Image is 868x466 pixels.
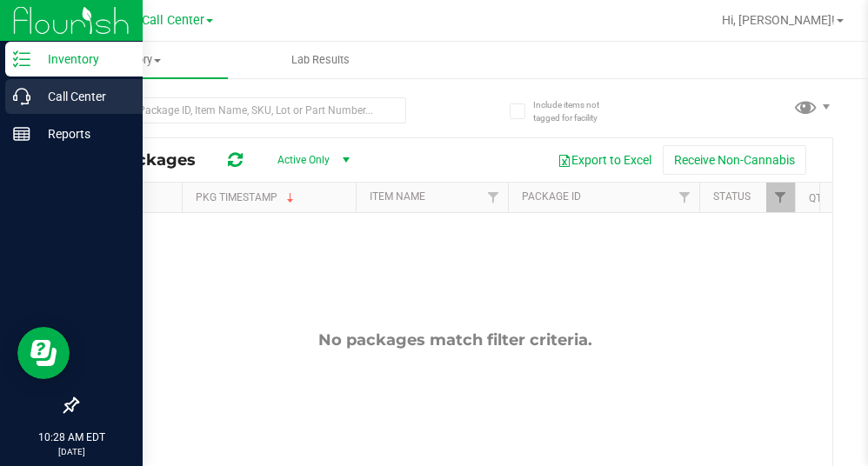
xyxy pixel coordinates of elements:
p: [DATE] [8,445,135,458]
button: Export to Excel [546,145,663,175]
span: Hi, [PERSON_NAME]! [722,13,835,27]
inline-svg: Inventory [13,50,30,68]
span: Call Center [142,13,204,28]
input: Search Package ID, Item Name, SKU, Lot or Part Number... [77,97,406,123]
a: Item Name [370,190,425,203]
a: Filter [479,183,508,212]
a: Status [713,190,751,203]
p: Inventory [30,49,135,70]
inline-svg: Reports [13,125,30,143]
button: Receive Non-Cannabis [663,145,806,175]
a: Qty [809,192,828,204]
a: Filter [671,183,699,212]
p: 10:28 AM EDT [8,429,135,445]
span: Include items not tagged for facility [533,98,620,124]
span: All Packages [90,150,213,170]
p: Call Center [30,86,135,107]
inline-svg: Call Center [13,88,30,105]
p: Reports [30,123,135,144]
a: Lab Results [228,42,414,78]
a: Filter [766,183,795,212]
div: No packages match filter criteria. [77,330,832,349]
span: Lab Results [268,52,373,68]
iframe: Resource center [17,327,70,379]
a: Package ID [522,190,581,203]
a: Pkg Timestamp [196,191,297,203]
